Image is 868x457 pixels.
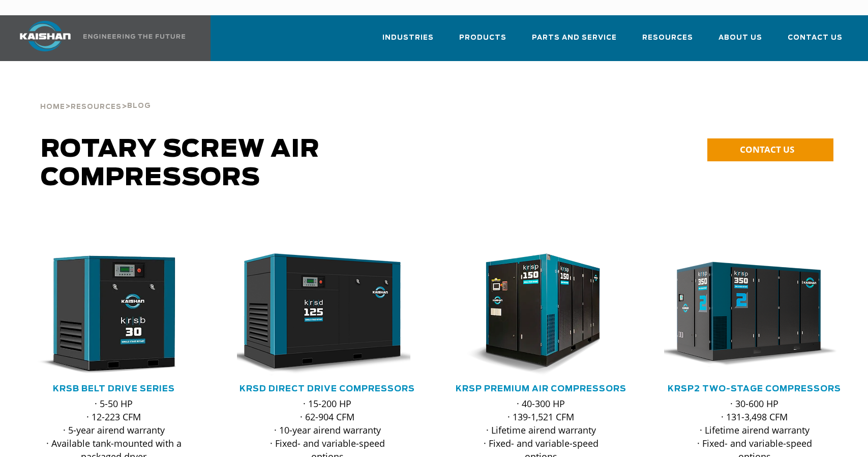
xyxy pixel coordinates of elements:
a: Industries [382,24,434,59]
span: Parts and Service [532,32,617,44]
a: KRSP2 Two-Stage Compressors [668,385,841,393]
span: Resources [642,32,693,44]
a: Products [459,24,506,59]
div: krsd125 [237,253,418,376]
a: Kaishan USA [7,15,187,61]
div: krsb30 [23,253,204,376]
span: Industries [382,32,434,44]
div: > > [40,76,151,115]
a: KRSD Direct Drive Compressors [240,385,415,393]
a: Parts and Service [532,24,617,59]
span: Products [459,32,506,44]
img: krsb30 [16,253,197,376]
a: About Us [719,24,762,59]
img: krsd125 [229,253,410,376]
div: krsp150 [451,253,632,376]
a: Resources [642,24,693,59]
a: KRSP Premium Air Compressors [456,385,626,393]
div: krsp350 [664,253,845,376]
span: About Us [719,32,762,44]
img: kaishan logo [7,21,83,51]
a: KRSB Belt Drive Series [53,385,175,393]
span: Home [40,104,65,110]
span: Contact Us [788,32,843,44]
span: Blog [127,103,151,109]
a: Resources [71,102,122,111]
a: Contact Us [788,24,843,59]
a: CONTACT US [707,138,833,161]
img: krsp150 [443,253,624,376]
span: Resources [71,104,122,110]
img: krsp350 [656,253,837,376]
img: Engineering the future [83,34,185,39]
span: Rotary Screw Air Compressors [41,137,320,190]
a: Home [40,102,65,111]
span: CONTACT US [740,144,794,155]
